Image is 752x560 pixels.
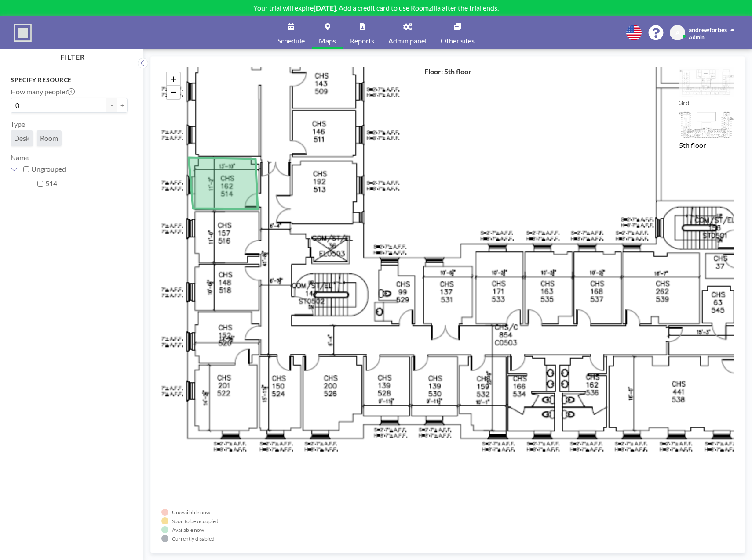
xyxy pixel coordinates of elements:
[270,16,312,49] a: Schedule
[14,134,29,143] span: Desk
[171,86,176,97] span: −
[11,76,128,84] h3: Specify resource
[167,86,180,99] a: Zoom out
[117,98,128,113] button: +
[441,37,475,44] span: Other sites
[689,26,727,33] span: andrewforbes
[277,37,305,44] span: Schedule
[40,134,58,143] span: Room
[350,37,374,44] span: Reports
[14,24,32,42] img: organization-logo
[343,16,381,49] a: Reports
[172,509,210,516] div: Unavailable now
[172,527,204,533] div: Available now
[679,141,706,149] label: 5th floor
[172,518,219,524] div: Soon to be occupied
[11,49,135,61] h4: FILTER
[434,16,482,49] a: Other sites
[45,179,128,188] label: 514
[679,111,734,139] img: 04c681277c74135787b27390c34cc49a.png
[381,16,434,49] a: Admin panel
[11,120,25,129] label: Type
[314,4,336,12] b: [DATE]
[679,67,734,97] img: 8dcfab3cb6d0600a4a7e1eed173ad5c4.png
[388,37,427,44] span: Admin panel
[171,73,176,84] span: +
[106,98,117,113] button: -
[679,98,690,107] label: 3rd
[424,67,471,76] h4: Floor: 5th floor
[689,34,705,40] span: Admin
[167,72,180,86] a: Zoom in
[11,153,29,162] label: Name
[11,87,75,96] label: How many people?
[675,29,680,37] span: A
[172,535,215,542] div: Currently disabled
[312,16,343,49] a: Maps
[31,165,128,173] label: Ungrouped
[319,37,336,44] span: Maps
